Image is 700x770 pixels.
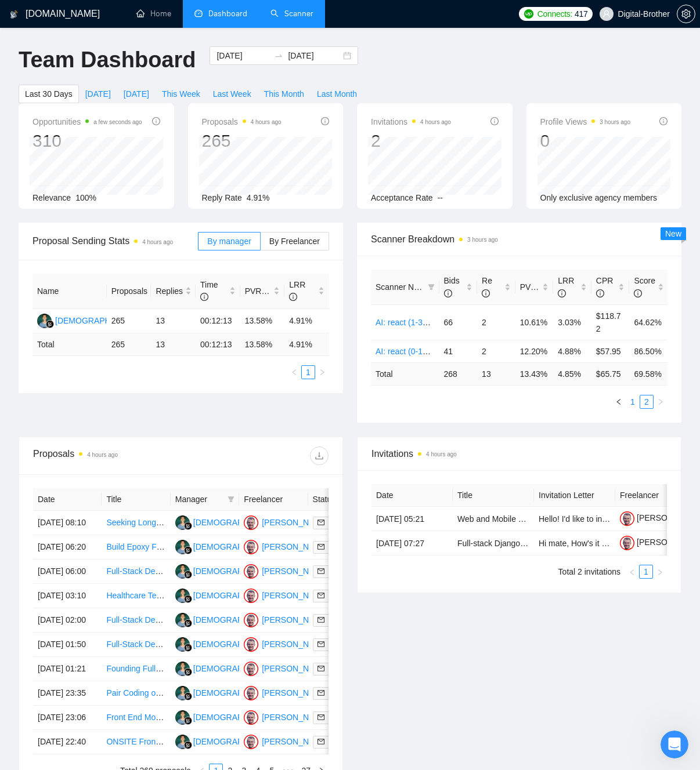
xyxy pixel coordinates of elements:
[244,564,258,579] img: OS
[315,365,329,379] button: right
[677,5,695,23] button: setting
[677,9,695,19] span: setting
[274,51,283,60] span: to
[175,540,190,554] img: II
[156,85,207,103] button: This Week
[420,119,451,125] time: 4 hours ago
[317,689,324,696] span: mail
[184,522,192,530] img: gigradar-bm.png
[196,309,240,333] td: 00:12:13
[284,333,329,356] td: 4.91 %
[102,730,170,754] td: ONSITE Frontend Developer | Hanoi | Well Paid
[193,613,351,626] div: [DEMOGRAPHIC_DATA][PERSON_NAME]
[269,237,320,246] span: By Freelancer
[620,536,634,550] img: c1v3D5uWPgdPDJz4MVDo8gIVKeE0_dnHO47dIG4aIrBl1UOYBw7pS2Tb83KcRjx4og
[287,365,301,379] button: left
[207,85,258,103] button: Last Week
[262,687,329,699] div: [PERSON_NAME]
[371,507,453,531] td: [DATE] 05:21
[313,493,360,506] span: Status
[251,119,282,125] time: 4 hours ago
[175,662,190,676] img: II
[262,613,329,626] div: [PERSON_NAME]
[175,589,190,603] img: II
[244,517,329,526] a: OS[PERSON_NAME]
[301,365,315,379] li: 1
[244,712,329,721] a: OS[PERSON_NAME]
[371,531,453,555] td: [DATE] 07:27
[591,362,630,385] td: $ 65.75
[289,293,297,301] span: info-circle
[244,540,258,554] img: OS
[102,535,170,560] td: Build Epoxy Flooring Visualizer SaaS (React/Next.js + Canvas/WebGL)
[602,10,611,18] span: user
[33,730,102,754] td: [DATE] 22:40
[317,543,324,550] span: mail
[193,638,351,651] div: [DEMOGRAPHIC_DATA][PERSON_NAME]
[524,9,533,19] img: upwork-logo.png
[184,644,192,652] img: gigradar-bm.png
[371,115,451,129] span: Invitations
[207,237,251,246] span: By manager
[213,88,251,100] span: Last Week
[321,117,329,125] span: info-circle
[151,333,196,356] td: 13
[311,85,363,103] button: Last Month
[537,8,572,20] span: Connects:
[262,735,329,748] div: [PERSON_NAME]
[106,737,342,746] a: ONSITE Frontend Developer | [GEOGRAPHIC_DATA] | Well Paid
[371,130,451,152] div: 2
[33,446,181,465] div: Proposals
[175,686,190,700] img: II
[659,117,667,125] span: info-circle
[244,589,258,603] img: OS
[208,9,247,19] span: Dashboard
[184,692,192,700] img: gigradar-bm.png
[634,276,655,298] span: Score
[33,608,102,633] td: [DATE] 02:00
[247,193,270,202] span: 4.91%
[184,741,192,749] img: gigradar-bm.png
[262,516,329,529] div: [PERSON_NAME]
[515,362,554,385] td: 13.43 %
[591,304,630,340] td: $118.72
[102,560,170,584] td: Full-Stack Developer Needed for MVP of On-Demand Service App
[75,193,96,202] span: 100%
[152,117,160,125] span: info-circle
[553,304,591,340] td: 3.03%
[640,395,654,409] li: 2
[85,88,111,100] span: [DATE]
[262,589,329,602] div: [PERSON_NAME]
[287,365,301,379] li: Previous Page
[175,735,190,749] img: II
[515,304,554,340] td: 10.61%
[629,362,667,385] td: 69.58 %
[284,309,329,333] td: 4.91%
[244,662,258,676] img: OS
[288,49,341,62] input: End date
[106,713,388,722] a: Front End Mobile Game Developer for [DEMOGRAPHIC_DATA] Puzzle Game
[482,276,492,298] span: Re
[615,398,622,405] span: left
[33,234,198,248] span: Proposal Sending Stats
[117,85,156,103] button: [DATE]
[79,85,117,103] button: [DATE]
[371,193,433,202] span: Acceptance Rate
[315,365,329,379] li: Next Page
[19,46,196,74] h1: Team Dashboard
[291,369,298,376] span: left
[444,276,460,298] span: Bids
[33,511,102,535] td: [DATE] 08:10
[240,309,285,333] td: 13.58%
[106,615,261,624] a: Full-Stack Developer for AI Healthcare App
[654,395,667,409] button: right
[262,540,329,553] div: [PERSON_NAME]
[184,619,192,627] img: gigradar-bm.png
[175,493,223,506] span: Manager
[244,566,329,575] a: OS[PERSON_NAME]
[626,395,640,409] li: 1
[33,657,102,681] td: [DATE] 01:21
[317,714,324,721] span: mail
[376,347,513,356] a: AI: react (0-1M) [[PERSON_NAME] 2]
[175,663,351,673] a: II[DEMOGRAPHIC_DATA][PERSON_NAME]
